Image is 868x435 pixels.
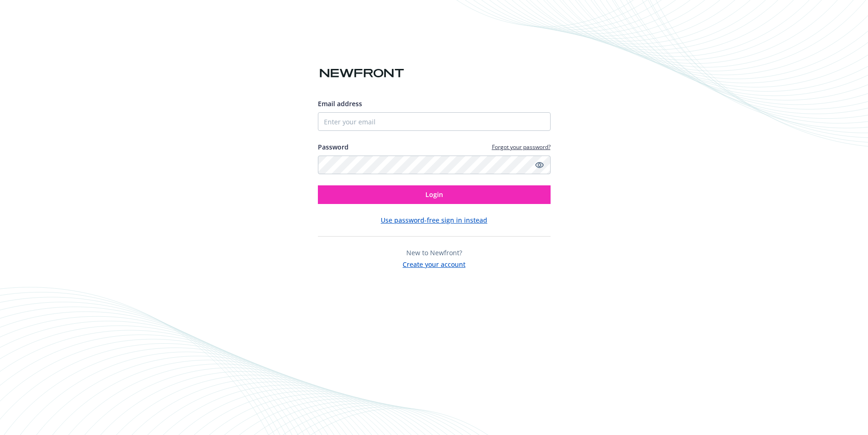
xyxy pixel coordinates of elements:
label: Password [318,142,349,152]
img: Newfront logo [318,65,406,82]
button: Create your account [403,258,465,269]
span: New to Newfront? [406,248,462,257]
a: Show password [534,159,545,170]
a: Forgot your password? [492,143,551,151]
span: Login [425,190,443,199]
input: Enter your password [318,156,551,174]
span: Email address [318,99,362,108]
button: Login [318,185,551,204]
button: Use password-free sign in instead [381,215,487,225]
input: Enter your email [318,112,551,131]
